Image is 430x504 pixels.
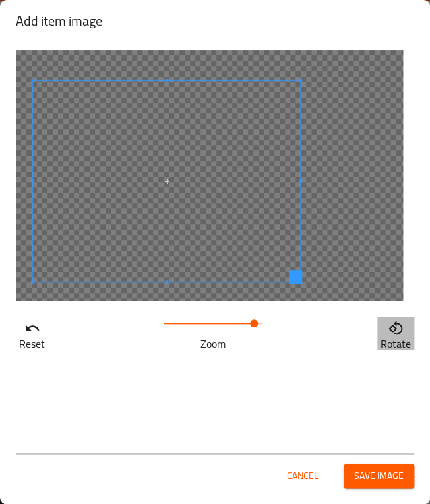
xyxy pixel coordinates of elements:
h2: Add item image [16,11,414,32]
button: Reset [16,317,48,350]
button: Cancel [282,464,324,488]
span: Save image [354,468,404,484]
p: Zoom [164,336,262,352]
p: Rotate [381,336,411,352]
button: Rotate [377,317,414,350]
button: Save image [344,464,414,488]
p: Reset [19,336,45,352]
span: Cancel [287,468,319,484]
